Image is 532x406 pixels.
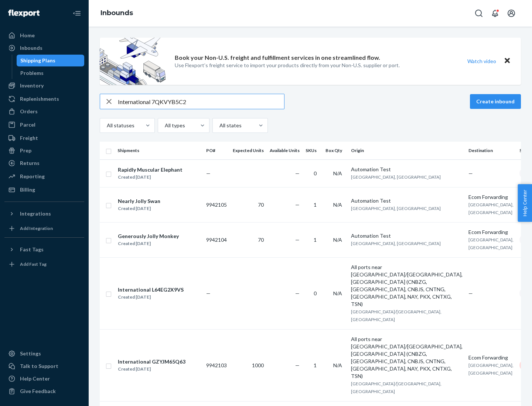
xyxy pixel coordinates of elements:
[470,94,521,109] button: Create inbound
[295,362,300,368] span: —
[164,122,165,129] input: All types
[351,336,463,380] div: All ports near [GEOGRAPHIC_DATA]/[GEOGRAPHIC_DATA], [GEOGRAPHIC_DATA] (CNBZG, [GEOGRAPHIC_DATA], ...
[230,142,267,159] th: Expected Units
[4,373,84,385] a: Help Center
[4,30,84,41] a: Home
[468,290,473,296] span: —
[20,210,51,217] div: Integrations
[20,57,55,64] div: Shipping Plans
[518,184,532,222] button: Help Center
[20,261,47,267] div: Add Fast Tag
[20,186,35,193] div: Billing
[118,365,185,373] div: Created [DATE]
[20,69,44,77] div: Problems
[4,42,84,54] a: Inbounds
[203,329,230,401] td: 9942103
[468,202,514,215] span: [GEOGRAPHIC_DATA], [GEOGRAPHIC_DATA]
[333,362,342,368] span: N/A
[4,360,84,372] a: Talk to Support
[314,362,317,368] span: 1
[20,95,59,103] div: Replenishments
[504,6,519,21] button: Open account menu
[20,159,40,167] div: Returns
[118,173,183,181] div: Created [DATE]
[4,93,84,105] a: Replenishments
[118,205,160,212] div: Created [DATE]
[20,388,56,395] div: Give Feedback
[4,208,84,220] button: Integrations
[4,223,84,234] a: Add Integration
[267,142,303,159] th: Available Units
[4,157,84,169] a: Returns
[4,184,84,196] a: Billing
[69,6,84,21] button: Close Navigation
[20,375,50,382] div: Help Center
[252,362,264,368] span: 1000
[258,237,264,243] span: 70
[351,232,463,240] div: Automation Test
[20,225,53,231] div: Add Integration
[4,106,84,117] a: Orders
[20,82,44,89] div: Inventory
[4,385,84,397] button: Give Feedback
[351,174,441,180] span: [GEOGRAPHIC_DATA], [GEOGRAPHIC_DATA]
[465,142,516,159] th: Destination
[333,237,342,243] span: N/A
[20,147,31,154] div: Prep
[4,244,84,255] button: Fast Tags
[118,293,184,301] div: Created [DATE]
[463,56,501,66] button: Watch video
[20,32,35,39] div: Home
[175,54,380,62] p: Book your Non-U.S. freight and fulfillment services in one streamlined flow.
[118,197,160,205] div: Nearly Jolly Swan
[20,44,42,52] div: Inbounds
[20,134,38,142] div: Freight
[471,6,486,21] button: Open Search Box
[303,142,323,159] th: SKUs
[20,121,35,128] div: Parcel
[118,286,184,293] div: International L64EG2X9VS
[4,119,84,131] a: Parcel
[351,381,441,394] span: [GEOGRAPHIC_DATA]/[GEOGRAPHIC_DATA], [GEOGRAPHIC_DATA]
[333,170,342,176] span: N/A
[351,241,441,246] span: [GEOGRAPHIC_DATA], [GEOGRAPHIC_DATA]
[118,94,284,109] input: Search inbounds by name, destination, msku...
[468,354,514,361] div: Ecom Forwarding
[468,170,473,176] span: —
[203,222,230,257] td: 9942104
[118,358,185,365] div: International GZYJM65Q63
[95,3,139,24] ol: breadcrumbs
[314,170,317,176] span: 0
[4,80,84,92] a: Inventory
[351,309,441,322] span: [GEOGRAPHIC_DATA]/[GEOGRAPHIC_DATA], [GEOGRAPHIC_DATA]
[502,56,512,66] button: Close
[175,62,400,69] p: Use Flexport’s freight service to import your products directly from your Non-U.S. supplier or port.
[314,290,317,296] span: 0
[314,237,317,243] span: 1
[20,108,38,115] div: Orders
[468,228,514,236] div: Ecom Forwarding
[295,202,300,208] span: —
[17,67,85,79] a: Problems
[4,348,84,359] a: Settings
[348,142,465,159] th: Origin
[206,290,211,296] span: —
[333,202,342,208] span: N/A
[8,10,40,17] img: Flexport logo
[468,362,514,376] span: [GEOGRAPHIC_DATA], [GEOGRAPHIC_DATA]
[295,290,300,296] span: —
[206,170,211,176] span: —
[17,55,85,66] a: Shipping Plans
[333,290,342,296] span: N/A
[351,166,463,173] div: Automation Test
[20,362,58,370] div: Talk to Support
[118,233,179,240] div: Generously Jolly Monkey
[115,142,203,159] th: Shipments
[351,197,463,204] div: Automation Test
[4,171,84,182] a: Reporting
[323,142,348,159] th: Box Qty
[20,173,45,180] div: Reporting
[106,122,107,129] input: All statuses
[4,258,84,270] a: Add Fast Tag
